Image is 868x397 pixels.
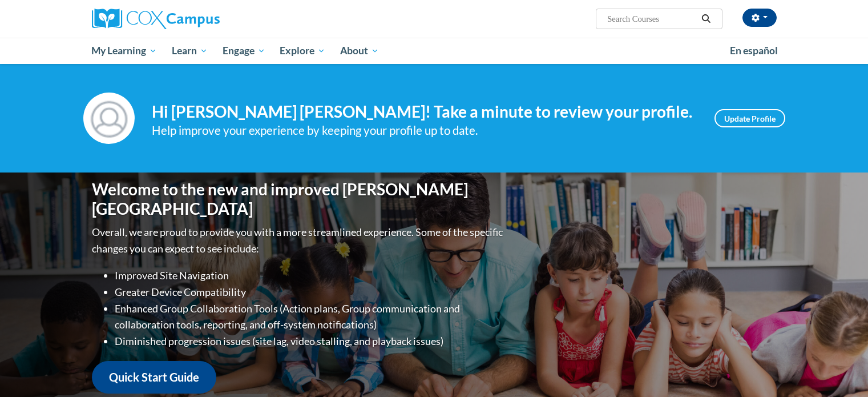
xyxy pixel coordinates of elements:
[152,102,697,122] h4: Hi [PERSON_NAME] [PERSON_NAME]! Take a minute to review your profile.
[742,9,777,27] button: Account Settings
[697,12,714,26] button: Search
[152,121,697,140] div: Help improve your experience by keeping your profile up to date.
[223,44,265,58] span: Engage
[115,284,506,300] li: Greater Device Compatibility
[91,44,157,58] span: My Learning
[115,333,506,350] li: Diminished progression issues (site lag, video stalling, and playback issues)
[272,38,333,64] a: Explore
[722,39,785,63] a: En español
[714,109,785,127] a: Update Profile
[822,351,859,388] iframe: Button to launch messaging window
[280,44,325,58] span: Explore
[115,300,506,334] li: Enhanced Group Collaboration Tools (Action plans, Group communication and collaboration tools, re...
[83,93,135,144] img: Profile Image
[164,38,215,64] a: Learn
[92,180,506,218] h1: Welcome to the new and improved [PERSON_NAME][GEOGRAPHIC_DATA]
[92,224,506,257] p: Overall, we are proud to provide you with a more streamlined experience. Some of the specific cha...
[730,45,778,57] span: En español
[92,9,220,29] img: Cox Campus
[75,38,794,64] div: Main menu
[115,267,506,284] li: Improved Site Navigation
[84,38,165,64] a: My Learning
[172,44,208,58] span: Learn
[333,38,386,64] a: About
[606,12,697,26] input: Search Courses
[92,361,216,394] a: Quick Start Guide
[92,9,309,29] a: Cox Campus
[215,38,273,64] a: Engage
[340,44,379,58] span: About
